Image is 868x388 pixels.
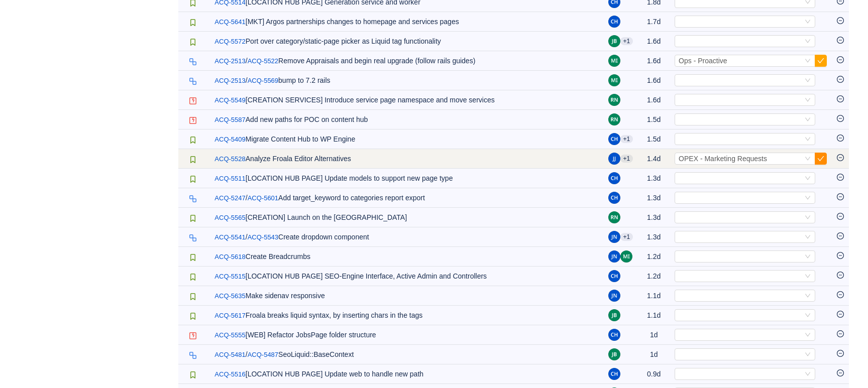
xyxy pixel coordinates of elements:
[837,213,844,220] i: icon: minus-circle
[189,58,197,66] img: 10316
[214,369,245,379] a: ACQ-5516
[837,193,844,200] i: icon: minus-circle
[214,330,245,340] a: ACQ-5555
[209,130,603,149] td: Migrate Content Hub to WP Engine
[837,350,844,357] i: icon: minus-circle
[209,110,603,130] td: Add new paths for POC on content hub
[209,227,603,247] td: Create dropdown component
[638,325,670,345] td: 1d
[209,345,603,364] td: SeoLiquid::BaseContext
[214,76,247,84] span: /
[638,247,670,267] td: 1.2d
[837,135,844,142] i: icon: minus-circle
[608,329,620,341] img: CH
[209,306,603,325] td: Froala breaks liquid syntax, by inserting chars in the tags
[189,77,197,85] img: 10316
[805,175,811,182] i: icon: down
[248,193,278,203] a: ACQ-5601
[805,19,811,26] i: icon: down
[214,115,245,125] a: ACQ-5587
[214,135,245,145] a: ACQ-5409
[638,208,670,227] td: 1.3d
[214,311,245,321] a: ACQ-5617
[214,213,245,223] a: ACQ-5565
[608,74,620,86] img: MI
[189,38,197,46] img: 10315
[837,56,844,63] i: icon: minus-circle
[638,227,670,247] td: 1.3d
[638,130,670,149] td: 1.5d
[608,231,620,243] img: JN
[608,348,620,360] img: JB
[608,55,620,67] img: MI
[189,19,197,27] img: 10315
[815,55,827,67] button: icon: check
[805,351,811,358] i: icon: down
[209,208,603,227] td: [CREATION] Launch on the [GEOGRAPHIC_DATA]
[805,234,811,241] i: icon: down
[638,12,670,32] td: 1.7d
[189,351,197,359] img: 10316
[214,154,245,164] a: ACQ-5528
[248,232,278,242] a: ACQ-5543
[189,312,197,320] img: 10315
[837,95,844,102] i: icon: minus-circle
[620,155,633,163] aui-badge: +1
[608,94,620,106] img: RN
[837,115,844,122] i: icon: minus-circle
[608,113,620,125] img: RN
[638,90,670,110] td: 1.6d
[638,110,670,130] td: 1.5d
[638,306,670,325] td: 1.1d
[837,17,844,24] i: icon: minus-circle
[608,133,620,145] img: CH
[837,369,844,376] i: icon: minus-circle
[638,169,670,188] td: 1.3d
[805,332,811,339] i: icon: down
[214,17,245,27] a: ACQ-5641
[209,286,603,306] td: Make sidenav responsive
[189,136,197,144] img: 10315
[608,153,620,165] img: JJ
[214,174,245,184] a: ACQ-5511
[837,232,844,239] i: icon: minus-circle
[608,192,620,204] img: CH
[805,77,811,84] i: icon: down
[805,312,811,319] i: icon: down
[214,272,245,282] a: ACQ-5515
[837,76,844,83] i: icon: minus-circle
[638,71,670,90] td: 1.6d
[214,57,247,65] span: /
[214,350,247,358] span: /
[608,368,620,380] img: CH
[209,12,603,32] td: [MKT] Argos partnerships changes to homepage and services pages
[189,214,197,222] img: 10315
[209,247,603,267] td: Create Breadcrumbs
[805,371,811,378] i: icon: down
[209,32,603,51] td: Port over category/static-page picker as Liquid tag functionality
[837,330,844,337] i: icon: minus-circle
[837,154,844,161] i: icon: minus-circle
[209,51,603,71] td: Remove Appraisals and begin real upgrade (follow rails guides)
[248,56,278,66] a: ACQ-5522
[805,195,811,202] i: icon: down
[608,290,620,302] img: JN
[214,350,245,360] a: ACQ-5481
[679,57,727,65] span: Ops - Proactive
[214,76,245,86] a: ACQ-2513
[805,253,811,261] i: icon: down
[837,174,844,181] i: icon: minus-circle
[805,58,811,65] i: icon: down
[209,90,603,110] td: [CREATION SERVICES] Introduce service page namespace and move services
[638,364,670,384] td: 0.9d
[214,232,245,242] a: ACQ-5541
[608,172,620,184] img: CH
[837,252,844,259] i: icon: minus-circle
[209,71,603,90] td: bump to 7.2 rails
[608,16,620,28] img: CH
[620,233,633,241] aui-badge: +1
[214,56,245,66] a: ACQ-2513
[189,175,197,183] img: 10315
[209,364,603,384] td: [LOCATION HUB PAGE] Update web to handle new path
[209,325,603,345] td: [WEB] Refactor JobsPage folder structure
